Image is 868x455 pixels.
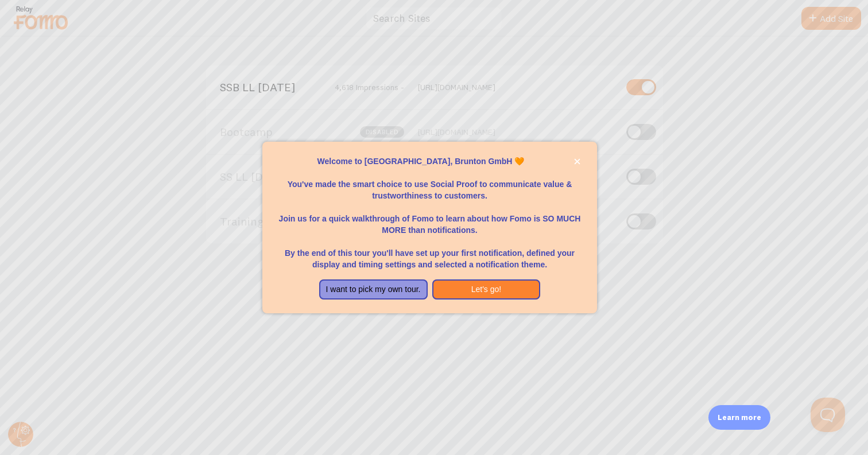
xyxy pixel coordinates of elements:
[276,167,583,201] p: You've made the smart choice to use Social Proof to communicate value & trustworthiness to custom...
[718,412,761,423] p: Learn more
[276,155,583,167] p: Welcome to [GEOGRAPHIC_DATA], Brunton GmbH 🧡
[708,405,770,430] div: Learn more
[432,279,541,300] button: Let's go!
[276,201,583,236] p: Join us for a quick walkthrough of Fomo to learn about how Fomo is SO MUCH MORE than notifications.
[571,155,583,168] button: close,
[276,236,583,270] p: By the end of this tour you'll have set up your first notification, defined your display and timi...
[262,142,597,314] div: Welcome to Fomo, Brunton GmbH 🧡You&amp;#39;ve made the smart choice to use Social Proof to commun...
[319,279,428,300] button: I want to pick my own tour.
